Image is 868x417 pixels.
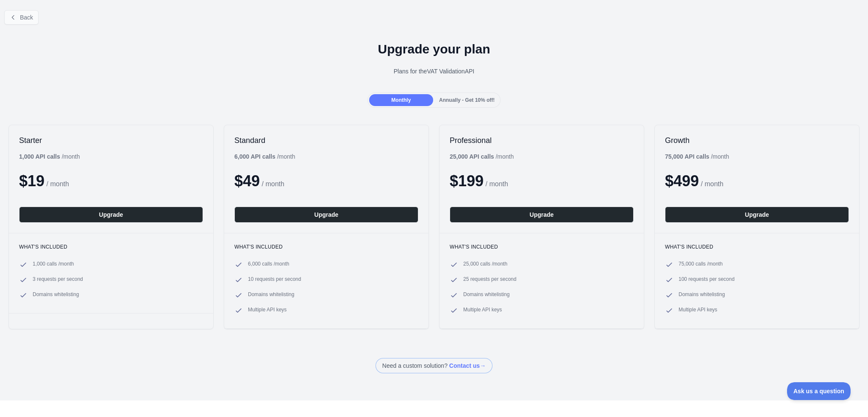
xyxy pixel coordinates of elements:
span: $ 199 [450,172,484,190]
h2: Standard [234,135,418,146]
div: / month [450,152,514,161]
iframe: Toggle Customer Support [787,382,851,400]
h2: Professional [450,135,634,146]
b: 25,000 API calls [450,153,494,160]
